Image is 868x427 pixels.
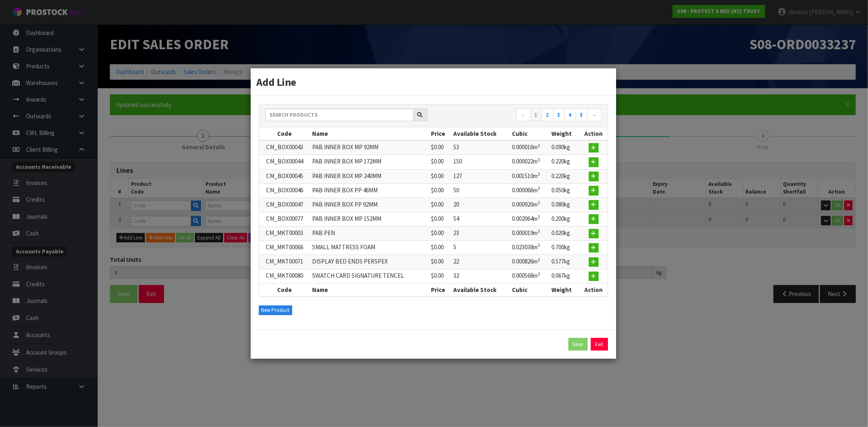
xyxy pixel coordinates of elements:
td: 0.080kg [549,198,579,212]
sup: 3 [538,185,540,191]
td: 0.023038m [510,241,550,255]
td: PAB INNER BOX PP 46MM [310,183,429,198]
td: 0.700kg [549,241,579,255]
th: Name [310,283,429,296]
sup: 3 [538,214,540,220]
td: 0.220kg [549,155,579,169]
th: Weight [549,283,579,296]
td: CM_MKT00066 [259,241,310,255]
sup: 3 [538,200,540,205]
td: CM_BOX00045 [259,169,310,183]
a: Exit [591,338,608,351]
a: 1 [530,109,542,122]
td: $0.00 [429,183,452,198]
nav: Page navigation [439,109,601,123]
td: 54 [452,212,510,226]
td: 0.001510m [510,169,550,183]
a: 4 [564,109,576,122]
td: CM_BOX00046 [259,183,310,198]
sup: 3 [538,242,540,248]
td: CM_MKT00071 [259,255,310,269]
th: Available Stock [452,283,510,296]
th: Price [429,283,452,296]
td: 0.000019m [510,226,550,240]
td: 150 [452,155,510,169]
th: Code [259,127,310,140]
td: $0.00 [429,198,452,212]
td: 0.000022m [510,155,550,169]
td: PAB INNER BOX MP 172MM [310,155,429,169]
td: $0.00 [429,255,452,269]
sup: 3 [538,157,540,163]
a: 5 [576,109,588,122]
sup: 3 [538,143,540,148]
td: 53 [452,140,510,155]
th: Name [310,127,429,140]
td: CM_MKT00080 [259,269,310,283]
input: Search products [265,109,413,121]
td: $0.00 [429,212,452,226]
td: $0.00 [429,140,452,155]
td: CM_BOX00047 [259,198,310,212]
td: 0.000568m [510,269,550,283]
td: 0.050kg [549,183,579,198]
td: 0.002064m [510,212,550,226]
sup: 3 [538,171,540,177]
td: 0.090kg [549,140,579,155]
button: Save [568,338,588,351]
a: → [587,109,601,122]
sup: 3 [538,257,540,263]
td: 0.200kg [549,212,579,226]
sup: 3 [538,228,540,234]
td: 20 [452,198,510,212]
td: $0.00 [429,155,452,169]
td: CM_BOX00077 [259,212,310,226]
td: PAB INNER BOX PP 92MM [310,198,429,212]
td: 0.000920m [510,198,550,212]
td: $0.00 [429,169,452,183]
a: ← [516,109,531,122]
td: 0.577kg [549,255,579,269]
th: Available Stock [452,127,510,140]
button: New Product [259,305,292,315]
td: 0.220kg [549,169,579,183]
h3: Add Line [257,74,610,89]
td: 5 [452,241,510,255]
th: Action [580,127,608,140]
th: Price [429,127,452,140]
a: 3 [553,109,565,122]
td: 50 [452,183,510,198]
td: SWATCH CARD SIGNATURE TENCEL [310,269,429,283]
td: PAB INNER BOX MP 92MM [310,140,429,155]
td: 22 [452,255,510,269]
td: 0.000826m [510,255,550,269]
td: 0.000016m [510,140,550,155]
td: 127 [452,169,510,183]
td: PAB PEN [310,226,429,240]
sup: 3 [538,271,540,277]
td: CM_BOX00043 [259,140,310,155]
td: PAB INNER BOX MP 152MM [310,212,429,226]
th: Code [259,283,310,296]
th: Cubic [510,127,550,140]
td: 32 [452,269,510,283]
td: $0.00 [429,226,452,240]
td: DISPLAY BED ENDS PERSPEX [310,255,429,269]
td: 23 [452,226,510,240]
td: $0.00 [429,241,452,255]
td: 0.000066m [510,183,550,198]
td: 0.067kg [549,269,579,283]
td: PAB INNER BOX MP 240MM [310,169,429,183]
th: Cubic [510,283,550,296]
td: SMALL MATTRESS FOAM [310,241,429,255]
th: Weight [549,127,579,140]
td: 0.020kg [549,226,579,240]
th: Action [580,283,608,296]
td: CM_BOX00044 [259,155,310,169]
td: $0.00 [429,269,452,283]
a: 2 [542,109,553,122]
td: CM_MKT00003 [259,226,310,240]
